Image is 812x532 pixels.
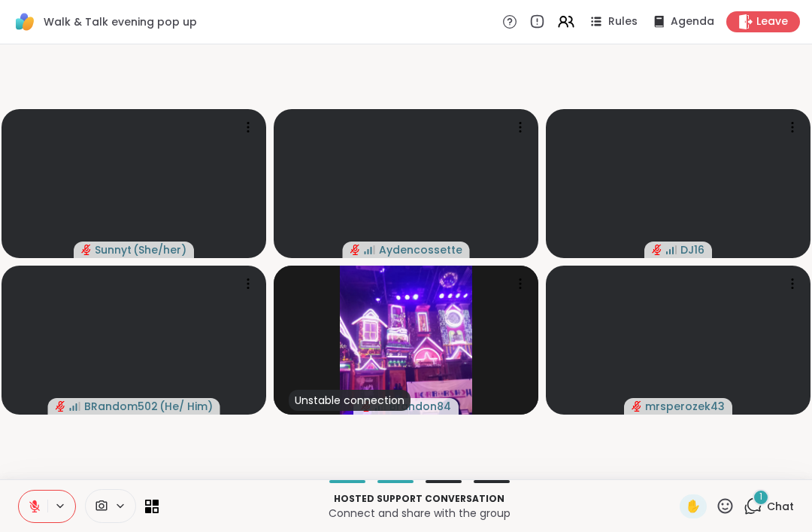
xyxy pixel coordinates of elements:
[608,14,638,29] span: Rules
[645,399,725,414] span: mrsperozek43
[340,266,472,415] img: Brandon84
[168,492,671,506] p: Hosted support conversation
[680,242,704,257] span: DJ16
[289,390,411,411] div: Unstable connection
[44,14,197,29] span: Walk & Talk evening pop up
[56,401,66,412] span: audio-muted
[159,399,213,414] span: ( He/ Him )
[686,497,701,515] span: ✋
[759,491,762,503] span: 1
[756,14,788,29] span: Leave
[671,14,714,29] span: Agenda
[168,506,671,521] p: Connect and share with the group
[632,401,642,412] span: audio-muted
[84,399,158,414] span: BRandom502
[81,245,92,255] span: audio-muted
[389,399,451,414] span: Brandon84
[767,499,794,514] span: Chat
[350,245,361,255] span: audio-muted
[379,242,462,257] span: Aydencossette
[133,242,186,257] span: ( She/her )
[95,242,132,257] span: Sunnyt
[12,9,38,35] img: ShareWell Logomark
[652,245,662,255] span: audio-muted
